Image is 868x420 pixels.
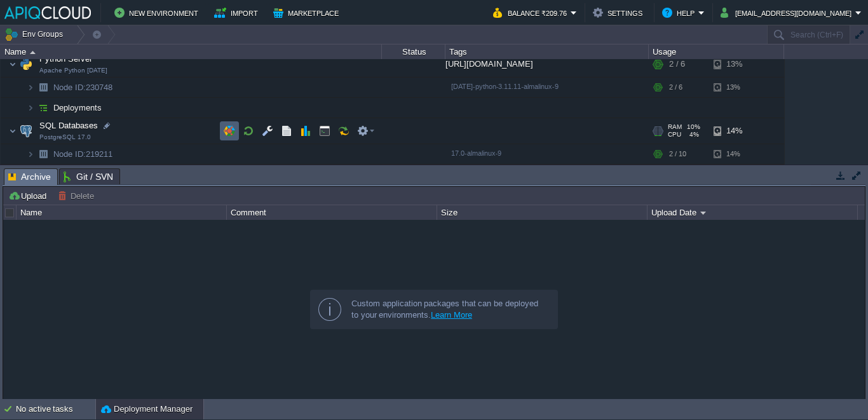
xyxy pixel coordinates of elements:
div: 2 / 10 [669,144,686,164]
span: 4% [686,131,699,139]
button: Import [214,5,262,20]
span: 219211 [52,149,114,159]
img: AMDAwAAAACH5BAEAAAAALAAAAAABAAEAAAICRAEAOw== [27,98,34,118]
button: Upload [8,190,50,201]
a: Learn More [431,310,472,320]
span: 230748 [52,82,114,93]
a: Node ID:230748 [52,82,114,93]
div: Custom application packages that can be deployed to your environments. [351,298,547,321]
button: Env Groups [4,25,67,43]
img: AMDAwAAAACH5BAEAAAAALAAAAAABAAEAAAICRAEAOw== [34,98,52,118]
span: Git / SVN [64,169,113,184]
button: Help [662,5,698,20]
img: AMDAwAAAACH5BAEAAAAALAAAAAABAAEAAAICRAEAOw== [27,144,34,164]
span: RAM [668,123,682,131]
img: AMDAwAAAACH5BAEAAAAALAAAAAABAAEAAAICRAEAOw== [17,118,35,144]
img: APIQCloud [4,6,91,19]
button: [EMAIL_ADDRESS][DOMAIN_NAME] [721,5,855,20]
a: Python ServerApache Python [DATE] [38,54,94,64]
span: SQL Databases [38,120,100,131]
div: Comment [227,205,437,220]
button: Balance ₹209.76 [493,5,571,20]
span: Archive [8,169,51,185]
div: [URL][DOMAIN_NAME] [445,51,649,77]
a: Deployments [52,102,104,113]
img: AMDAwAAAACH5BAEAAAAALAAAAAABAAEAAAICRAEAOw== [17,51,35,77]
span: Node ID: [53,83,86,92]
a: Node ID:219211 [52,149,114,159]
div: Name [17,205,226,220]
span: Node ID: [53,149,86,159]
img: AMDAwAAAACH5BAEAAAAALAAAAAABAAEAAAICRAEAOw== [30,51,36,54]
div: No active tasks [16,399,95,419]
img: AMDAwAAAACH5BAEAAAAALAAAAAABAAEAAAICRAEAOw== [34,144,52,164]
span: Apache Python [DATE] [39,67,107,74]
div: Size [438,205,647,220]
div: 2 / 6 [669,78,682,97]
a: SQL DatabasesPostgreSQL 17.0 [38,121,100,130]
span: CPU [668,131,681,139]
button: New Environment [114,5,202,20]
span: PostgreSQL 17.0 [39,133,91,141]
div: 13% [714,51,755,77]
div: 14% [714,118,755,144]
div: Status [383,44,445,59]
span: 10% [687,123,700,131]
div: Tags [446,44,648,59]
div: Usage [649,44,783,59]
img: AMDAwAAAACH5BAEAAAAALAAAAAABAAEAAAICRAEAOw== [9,118,17,144]
img: AMDAwAAAACH5BAEAAAAALAAAAAABAAEAAAICRAEAOw== [27,78,34,97]
div: Upload Date [648,205,857,220]
div: 13% [714,78,755,97]
button: Settings [593,5,646,20]
div: Name [1,44,381,59]
span: [DATE]-python-3.11.11-almalinux-9 [451,83,559,90]
div: 14% [714,144,755,164]
button: Delete [58,190,98,201]
div: 2 / 6 [669,51,685,77]
button: Deployment Manager [101,403,193,416]
img: AMDAwAAAACH5BAEAAAAALAAAAAABAAEAAAICRAEAOw== [9,51,17,77]
button: Marketplace [273,5,342,20]
img: AMDAwAAAACH5BAEAAAAALAAAAAABAAEAAAICRAEAOw== [34,78,52,97]
span: 17.0-almalinux-9 [451,149,501,157]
